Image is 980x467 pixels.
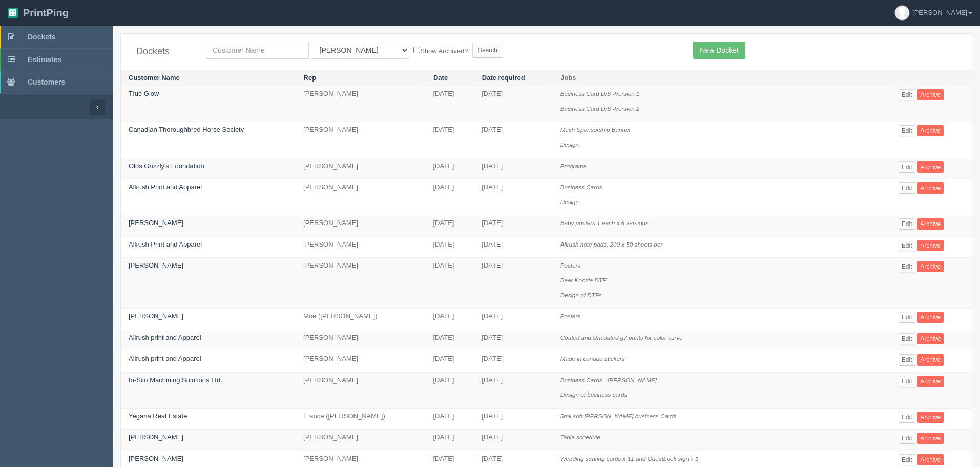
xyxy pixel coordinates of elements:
a: Allrush Print and Apparel [129,183,202,191]
td: [DATE] [425,122,474,158]
a: Edit [899,333,915,344]
span: Estimates [28,55,61,64]
span: Dockets [28,33,55,41]
td: [PERSON_NAME] [296,372,425,408]
a: Yegana Real Estate [129,412,187,420]
td: [PERSON_NAME] [296,122,425,158]
i: Business Cards [560,184,602,190]
a: Archive [917,354,944,366]
i: Design [560,198,579,205]
a: [PERSON_NAME] [129,219,183,227]
a: Archive [917,454,944,465]
a: Edit [899,354,915,366]
td: [DATE] [425,258,474,309]
a: Edit [899,182,915,194]
i: Table schedule [560,434,600,440]
a: Edit [899,376,915,387]
a: Archive [917,161,944,173]
input: Customer Name [206,42,309,59]
a: Edit [899,125,915,136]
td: [PERSON_NAME] [296,215,425,237]
i: Allrush note pads, 200 x 50 sheets per [560,241,662,248]
td: [DATE] [425,351,474,373]
i: Baby posters 1 each x 6 versions [560,219,649,226]
td: [PERSON_NAME] [296,430,425,451]
td: [DATE] [474,372,552,408]
a: Archive [917,89,944,100]
td: [DATE] [425,309,474,330]
a: Archive [917,218,944,230]
a: Archive [917,433,944,444]
a: Archive [917,312,944,323]
a: Edit [899,412,915,423]
a: Archive [917,240,944,251]
a: Edit [899,161,915,173]
a: New Docket [693,42,745,59]
a: Allrush print and Apparel [129,355,201,362]
a: Canadian Thoroughbred Horse Society [129,126,244,133]
td: [PERSON_NAME] [296,179,425,215]
i: Design of business cards [560,391,628,398]
td: [DATE] [474,236,552,258]
td: [DATE] [425,372,474,408]
a: In-Situ Machining Solutions Ltd. [129,376,222,384]
td: [DATE] [474,408,552,430]
span: Customers [28,78,65,86]
a: Edit [899,240,915,251]
td: [DATE] [474,330,552,351]
td: [DATE] [425,179,474,215]
td: [DATE] [474,258,552,309]
td: [DATE] [425,430,474,451]
i: Programs [560,163,587,169]
a: [PERSON_NAME] [129,455,183,462]
i: Business Cards - [PERSON_NAME] [560,377,657,383]
td: [PERSON_NAME] [296,351,425,373]
a: Edit [899,218,915,230]
img: logo-3e63b451c926e2ac314895c53de4908e5d424f24456219fb08d385ab2e579770.png [8,8,18,18]
td: [DATE] [425,408,474,430]
a: Edit [899,312,915,323]
i: Business Card D/S -Version 2 [560,105,640,112]
a: Archive [917,182,944,194]
td: France ([PERSON_NAME]) [296,408,425,430]
input: Show Archived? [413,47,420,53]
a: Date [433,74,448,82]
a: Archive [917,333,944,344]
td: [PERSON_NAME] [296,330,425,351]
a: [PERSON_NAME] [129,433,183,441]
a: Olds Grizzly's Foundation [129,162,204,170]
img: avatar_default-7531ab5dedf162e01f1e0bb0964e6a185e93c5c22dfe317fb01d7f8cd2b1632c.jpg [895,6,909,20]
td: [PERSON_NAME] [296,236,425,258]
a: Edit [899,433,915,444]
td: [DATE] [474,86,552,122]
td: [DATE] [474,309,552,330]
a: Archive [917,412,944,423]
a: [PERSON_NAME] [129,261,183,269]
a: [PERSON_NAME] [129,312,183,320]
a: Customer Name [129,74,180,82]
th: Jobs [553,70,891,86]
a: Archive [917,125,944,136]
td: [DATE] [474,430,552,451]
a: Edit [899,454,915,465]
i: Posters [560,313,581,319]
a: Rep [304,74,317,82]
i: Mesh Sponsorship Banner [560,126,631,133]
td: [DATE] [474,215,552,237]
td: [DATE] [474,122,552,158]
a: Edit [899,89,915,100]
td: [DATE] [474,158,552,179]
input: Search [472,43,503,58]
td: [PERSON_NAME] [296,158,425,179]
i: Design [560,141,579,148]
h4: Dockets [136,47,191,57]
td: [DATE] [474,179,552,215]
a: Allrush Print and Apparel [129,240,202,248]
a: Allrush print and Apparel [129,334,201,341]
a: Archive [917,261,944,272]
td: [PERSON_NAME] [296,258,425,309]
i: Design of DTFs [560,292,602,298]
i: 5mil soft [PERSON_NAME] business Cards [560,413,677,419]
td: [DATE] [425,215,474,237]
td: [DATE] [425,330,474,351]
